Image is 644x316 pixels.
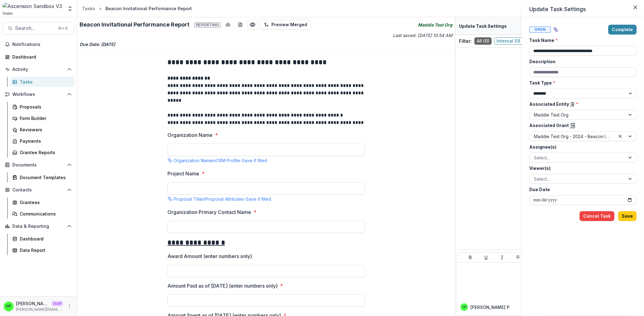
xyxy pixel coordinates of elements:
label: Viewer(s) [529,165,633,171]
label: Assignee(s) [529,144,633,150]
div: Clear selected options [617,133,624,140]
label: Task Type [529,80,633,86]
button: Cancel Task [580,211,614,221]
button: Close [630,2,640,12]
label: Associated Grant [529,122,633,129]
label: Due Date [529,186,633,193]
span: Open [529,27,551,33]
label: Description [529,58,633,65]
button: Complete [608,25,637,35]
button: Save [618,211,637,221]
label: Task Name [529,37,633,43]
button: View dependent tasks [551,25,561,35]
label: Associated Entity [529,101,633,107]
